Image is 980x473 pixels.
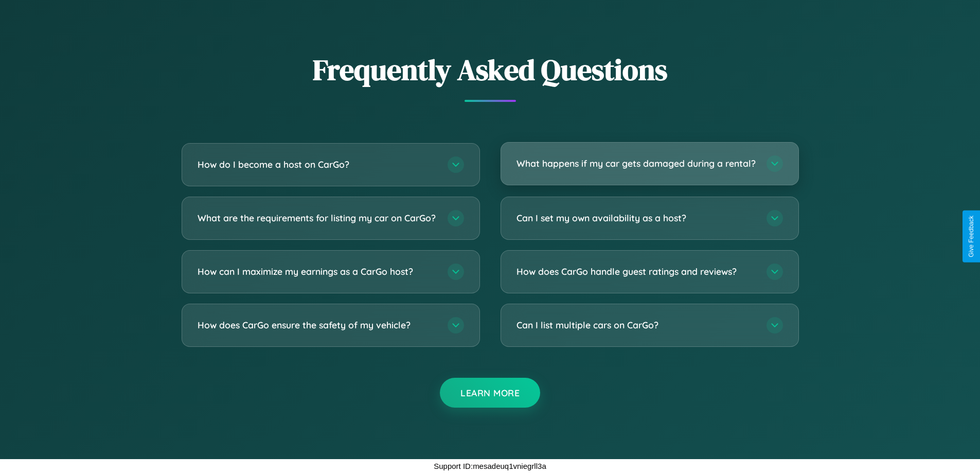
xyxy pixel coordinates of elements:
[198,265,437,278] h3: How can I maximize my earnings as a CarGo host?
[516,319,756,331] h3: Can I list multiple cars on CarGo?
[516,265,756,278] h3: How does CarGo handle guest ratings and reviews?
[182,50,799,90] h2: Frequently Asked Questions
[516,212,756,224] h3: Can I set my own availability as a host?
[434,459,546,473] p: Support ID: mesadeuq1vniegrll3a
[198,158,437,171] h3: How do I become a host on CarGo?
[440,378,540,408] button: Learn More
[516,157,756,170] h3: What happens if my car gets damaged during a rental?
[198,319,437,331] h3: How does CarGo ensure the safety of my vehicle?
[198,212,437,224] h3: What are the requirements for listing my car on CarGo?
[968,216,975,257] div: Give Feedback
